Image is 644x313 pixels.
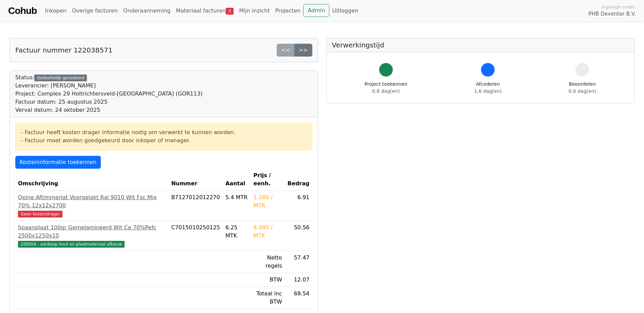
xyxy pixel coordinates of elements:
[569,88,596,94] span: 0.0 dag(en)
[285,287,312,309] td: 69.54
[15,169,168,191] th: Omschrijving
[168,221,223,251] td: C7015010250125
[18,211,62,217] span: Geen kostendrager
[226,8,234,15] span: 3
[285,221,312,251] td: 50.56
[474,88,502,94] span: 1.6 dag(en)
[15,90,203,98] div: Project: Complex 29 Holtrichtersveld-[GEOGRAPHIC_DATA] (GOR113)
[254,193,282,210] div: 1.280 / MTR
[273,4,303,18] a: Projecten
[34,75,87,81] div: Gedeeltelijk gecodeerd
[588,10,636,18] span: PHB Deventer B.V.
[21,137,307,145] div: - Factuur moet worden goedgekeurd door inkoper of manager.
[168,169,223,191] th: Nummer
[225,224,248,240] div: 6.25 MTK
[15,156,101,169] a: Kosteninformatie toekennen
[251,169,285,191] th: Prijs / eenh.
[15,46,112,54] h5: Factuur nummer 122038571
[294,44,312,57] a: >>
[15,106,203,114] div: Verval datum: 24 oktober 2025
[372,88,400,94] span: 0.8 dag(en)
[474,81,502,95] div: Afcoderen
[254,224,282,240] div: 8.090 / MTK
[69,4,121,18] a: Overige facturen
[121,4,173,18] a: Onderaanneming
[168,191,223,221] td: B7127012012270
[18,193,166,218] a: Qpine Aftimmerlat Voorgelakt Ral 9010 Wit Fsc Mix 70% 12x12x2700Geen kostendrager
[285,251,312,273] td: 57.47
[225,193,248,202] div: 5.4 MTR
[601,4,636,10] span: Ingelogd onder:
[365,81,407,95] div: Project toekennen
[18,241,125,248] span: 200504 - aankoop hout en plaatmateriaal afbouw
[236,4,273,18] a: Mijn inzicht
[15,98,203,106] div: Factuur datum: 25 augustus 2025
[15,74,203,114] div: Status:
[42,4,69,18] a: Inkopen
[251,273,285,287] td: BTW
[251,287,285,309] td: Totaal inc BTW
[21,128,307,137] div: - Factuur heeft kosten drager informatie nodig om verwerkt te kunnen worden.
[332,41,629,49] h5: Verwerkingstijd
[223,169,251,191] th: Aantal
[569,81,596,95] div: Beoordelen
[251,251,285,273] td: Netto regels
[18,193,166,210] div: Qpine Aftimmerlat Voorgelakt Ral 9010 Wit Fsc Mix 70% 12x12x2700
[18,224,166,248] a: Spaanplaat 100gr Gemelamineerd Wit Ce 70%Pefc 2500x1250x10200504 - aankoop hout en plaatmateriaal...
[15,82,203,90] div: Leverancier: [PERSON_NAME]
[18,224,166,240] div: Spaanplaat 100gr Gemelamineerd Wit Ce 70%Pefc 2500x1250x10
[285,191,312,221] td: 6.91
[303,4,329,17] a: Admin
[285,273,312,287] td: 12.07
[8,3,37,19] a: Cohub
[329,4,361,18] a: Uitloggen
[285,169,312,191] th: Bedrag
[173,4,236,18] a: Materiaal facturen3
